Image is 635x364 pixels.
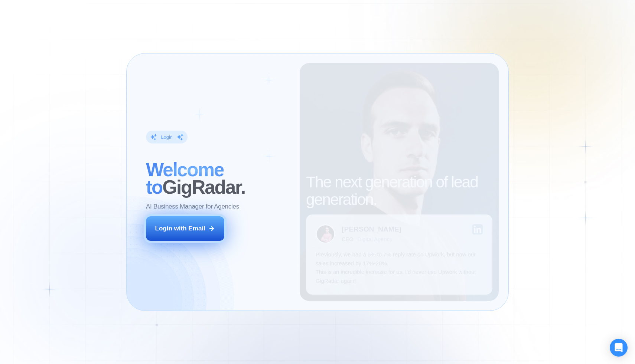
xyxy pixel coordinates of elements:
div: Open Intercom Messenger [610,339,628,357]
button: Login with Email [146,216,225,241]
h2: The next generation of lead generation. [306,173,492,208]
div: Login [161,134,172,140]
p: Previously, we had a 5% to 7% reply rate on Upwork, but now our sales increased by 17%-20%. This ... [316,250,483,285]
div: [PERSON_NAME] [342,226,401,233]
h2: ‍ GigRadar. [146,161,290,196]
span: Welcome to [146,159,224,198]
div: CEO [342,236,353,242]
div: Digital Agency [357,236,392,242]
p: AI Business Manager for Agencies [146,202,239,211]
div: Login with Email [155,224,205,233]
